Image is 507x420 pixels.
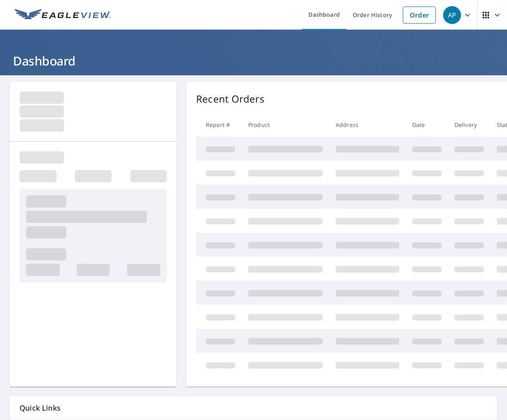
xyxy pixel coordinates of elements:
th: Report # [196,113,242,137]
th: Product [242,113,329,137]
img: EV Logo [15,9,111,21]
th: Address [329,113,406,137]
div: AP [443,6,461,24]
th: Delivery [448,113,490,137]
h1: Dashboard [10,52,497,69]
p: Recent Orders [196,92,264,106]
a: Order [403,7,436,24]
p: Quick Links [20,403,487,413]
th: Date [406,113,448,137]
